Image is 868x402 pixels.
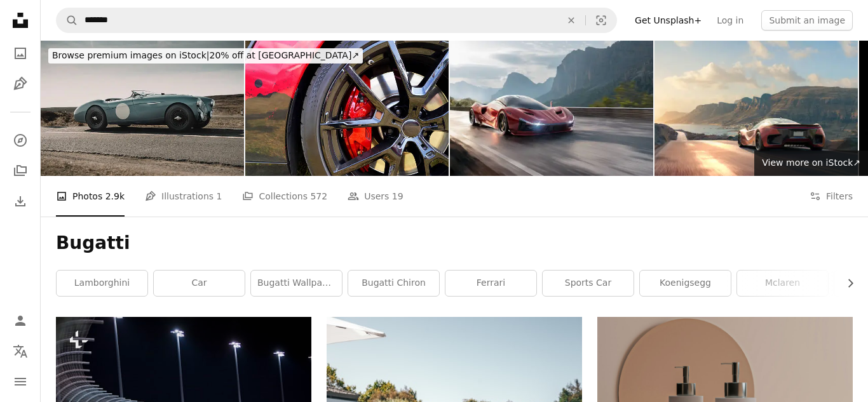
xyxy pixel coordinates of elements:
[8,41,33,66] a: Photos
[445,271,536,296] a: ferrari
[8,71,33,97] a: Illustrations
[761,10,853,30] button: Submit an image
[52,50,209,60] span: Browse premium images on iStock |
[8,369,33,394] button: Menu
[640,271,731,296] a: koenigsegg
[754,151,868,176] a: View more on iStock↗
[586,8,616,32] button: Visual search
[217,189,222,203] span: 1
[41,41,244,176] img: Britsh vintage sports car in blue
[839,271,853,296] button: scroll list to the right
[56,232,853,255] h1: Bugatti
[557,8,585,32] button: Clear
[56,8,617,33] form: Find visuals sitewide
[52,50,359,60] span: 20% off at [GEOGRAPHIC_DATA] ↗
[762,157,860,168] span: View more on iStock ↗
[348,176,403,217] a: Users 19
[57,8,78,32] button: Search Unsplash
[245,41,449,176] img: Alloy wheel with calipers and racing brakes of the sport car.
[737,271,828,296] a: mclaren
[8,338,33,364] button: Language
[654,41,858,176] img: Electric Sports Car Driving Along Coastal Road
[41,41,370,71] a: Browse premium images on iStock|20% off at [GEOGRAPHIC_DATA]↗
[810,176,853,217] button: Filters
[242,176,327,217] a: Collections 572
[8,128,33,153] a: Explore
[154,271,245,296] a: car
[8,308,33,333] a: Log in / Sign up
[709,10,751,30] a: Log in
[8,189,33,214] a: Download History
[8,158,33,184] a: Collections
[450,41,653,176] img: Red Sports Car On Windy Mountain Road
[251,271,342,296] a: bugatti wallpaper
[543,271,634,296] a: sports car
[392,189,403,203] span: 19
[348,271,439,296] a: bugatti chiron
[145,176,222,217] a: Illustrations 1
[627,10,709,30] a: Get Unsplash+
[57,271,147,296] a: lamborghini
[310,189,327,203] span: 572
